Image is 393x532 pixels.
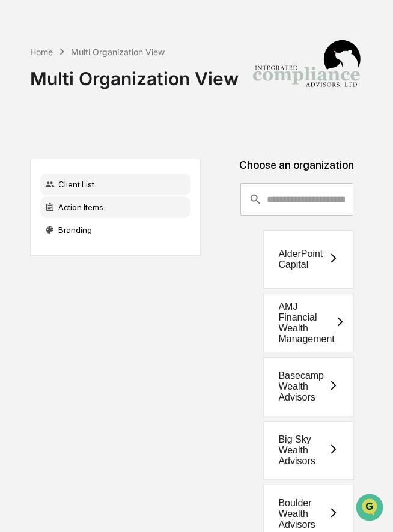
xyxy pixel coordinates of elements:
[246,10,367,130] img: Integrated Compliance Advisors
[278,301,334,345] div: AMJ Financial Wealth Management
[40,219,190,241] div: Branding
[12,153,22,162] div: 🖐️
[99,151,149,163] span: Attestations
[24,174,76,186] span: Data Lookup
[355,492,387,525] iframe: Open customer support
[12,92,34,113] img: 1746055101610-c473b297-6a78-478c-a979-82029cc54cd1
[24,151,78,163] span: Preclearance
[82,147,154,168] a: 🗄️Attestations
[278,498,328,530] div: Boulder Wealth Advisors
[204,95,219,110] button: Start new chat
[278,370,328,403] div: Basecamp Wealth Advisors
[41,104,152,113] div: We're available if you need us!
[85,203,145,213] a: Powered byPylon
[40,174,190,195] div: Client List
[210,159,384,183] div: Choose an organization
[240,183,353,216] div: consultant-dashboard__filter-organizations-search-bar
[278,249,328,270] div: AlderPoint Capital
[120,204,145,213] span: Pylon
[30,47,53,57] div: Home
[87,153,97,162] div: 🗄️
[12,175,22,185] div: 🔎
[7,169,81,191] a: 🔎Data Lookup
[278,434,328,467] div: Big Sky Wealth Advisors
[12,25,219,44] p: How can we help?
[30,58,239,89] div: Multi Organization View
[40,196,190,218] div: Action Items
[71,47,165,57] div: Multi Organization View
[41,92,197,104] div: Start new chat
[7,147,82,168] a: 🖐️Preclearance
